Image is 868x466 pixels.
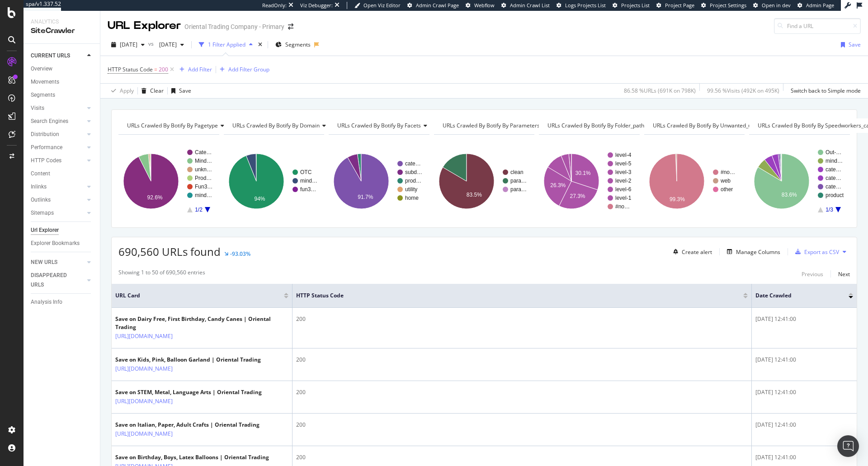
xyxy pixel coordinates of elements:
[127,122,218,129] span: URLs Crawled By Botify By pagetype
[613,2,650,9] a: Projects List
[31,77,59,87] div: Movements
[665,2,694,9] span: Project Page
[31,239,94,248] a: Explorer Bookmarks
[682,248,712,256] div: Create alert
[615,195,632,201] text: level-1
[195,149,212,155] text: Cate…
[510,186,527,193] text: para…
[31,104,85,113] a: Visits
[300,178,317,184] text: mind…
[701,2,746,9] a: Project Settings
[670,245,712,259] button: Create alert
[296,388,748,396] div: 200
[224,142,323,221] svg: A chart.
[651,118,771,133] h4: URLs Crawled By Botify By unwanted_urls
[31,156,85,165] a: HTTP Codes
[826,158,843,164] text: mind…
[195,192,212,198] text: mind…
[723,246,780,257] button: Manage Columns
[31,64,52,74] div: Overview
[31,90,55,100] div: Segments
[296,421,748,429] div: 200
[148,40,156,47] span: vs
[31,26,93,36] div: SiteCrawler
[354,2,401,9] a: Open Viz Editor
[755,388,853,396] div: [DATE] 12:41:00
[792,245,839,259] button: Export as CSV
[188,66,212,73] div: Add Filter
[31,77,94,87] a: Movements
[539,142,638,221] svg: A chart.
[849,41,861,48] div: Save
[802,268,823,279] button: Previous
[405,195,419,201] text: home
[31,258,57,267] div: NEW URLS
[195,175,212,181] text: Prod…
[615,178,632,184] text: level-2
[755,292,835,300] span: Date Crawled
[501,2,550,9] a: Admin Crawl List
[720,178,731,184] text: web
[115,315,288,331] div: Save on Dairy Free, First Birthday, Candy Canes | Oriental Trading
[576,170,591,176] text: 30.1%
[653,122,758,129] span: URLs Crawled By Botify By unwanted_urls
[466,2,495,9] a: Webflow
[31,271,76,290] div: DISAPPEARED URLS
[755,453,853,461] div: [DATE] 12:41:00
[115,292,282,300] span: URL Card
[31,143,85,152] a: Performance
[570,193,585,199] text: 27.3%
[31,51,70,61] div: CURRENT URLS
[337,122,421,129] span: URLs Crawled By Botify By facets
[115,356,261,364] div: Save on Kids, Pink, Balloon Garland | Oriental Trading
[557,2,606,9] a: Logs Projects List
[120,41,137,48] span: 2025 Sep. 30th
[108,66,153,73] span: HTTP Status Code
[159,63,168,76] span: 200
[125,118,231,133] h4: URLs Crawled By Botify By pagetype
[300,2,333,9] div: Viz Debugger:
[150,87,164,94] div: Clear
[787,84,861,98] button: Switch back to Simple mode
[791,87,861,94] div: Switch back to Simple mode
[31,117,68,126] div: Search Engines
[644,142,744,221] svg: A chart.
[195,207,203,213] text: 1/2
[329,142,428,221] svg: A chart.
[118,244,221,259] span: 690,560 URLs found
[335,118,434,133] h4: URLs Crawled By Botify By facets
[624,87,696,94] div: 86.58 % URLs ( 691K on 798K )
[230,250,250,258] div: -93.03%
[31,195,85,205] a: Outlinks
[31,239,80,248] div: Explorer Bookmarks
[254,196,265,202] text: 94%
[31,195,51,205] div: Outlinks
[256,40,264,49] div: times
[441,118,553,133] h4: URLs Crawled By Botify By parameters
[749,142,849,221] svg: A chart.
[31,51,85,61] a: CURRENT URLS
[156,38,188,52] button: [DATE]
[115,364,173,373] a: [URL][DOMAIN_NAME]
[195,166,212,173] text: unkn…
[443,122,540,129] span: URLs Crawled By Botify By parameters
[721,186,733,193] text: other
[108,84,134,98] button: Apply
[797,2,834,9] a: Admin Page
[707,87,779,94] div: 99.56 % Visits ( 492K on 495K )
[826,207,834,213] text: 1/3
[31,208,85,218] a: Sitemaps
[838,268,850,279] button: Next
[262,2,287,9] div: ReadOnly:
[31,169,94,179] a: Content
[358,194,373,200] text: 91.7%
[510,169,524,175] text: clean
[550,182,566,188] text: 26.3%
[782,192,797,198] text: 83.6%
[434,142,533,221] svg: A chart.
[31,182,85,192] a: Inlinks
[285,41,311,48] span: Segments
[31,18,93,26] div: Analytics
